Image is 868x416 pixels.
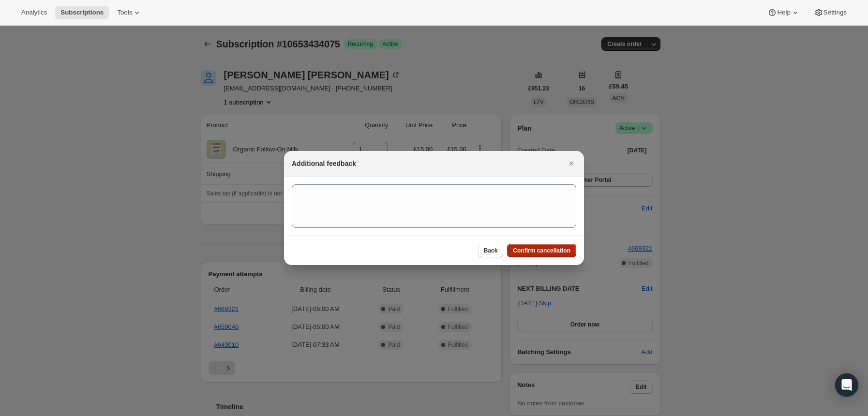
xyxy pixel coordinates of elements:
[507,244,576,257] button: Confirm cancellation
[292,159,356,168] h2: Additional feedback
[484,247,498,254] span: Back
[60,9,104,16] span: Subscriptions
[55,6,109,19] button: Subscriptions
[117,9,132,16] span: Tools
[808,6,853,19] button: Settings
[762,6,806,19] button: Help
[823,9,847,16] span: Settings
[478,244,504,257] button: Back
[21,9,47,16] span: Analytics
[15,6,53,19] button: Analytics
[565,157,578,170] button: Close
[111,6,148,19] button: Tools
[835,373,858,397] div: Open Intercom Messenger
[513,247,570,254] span: Confirm cancellation
[777,9,790,16] span: Help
